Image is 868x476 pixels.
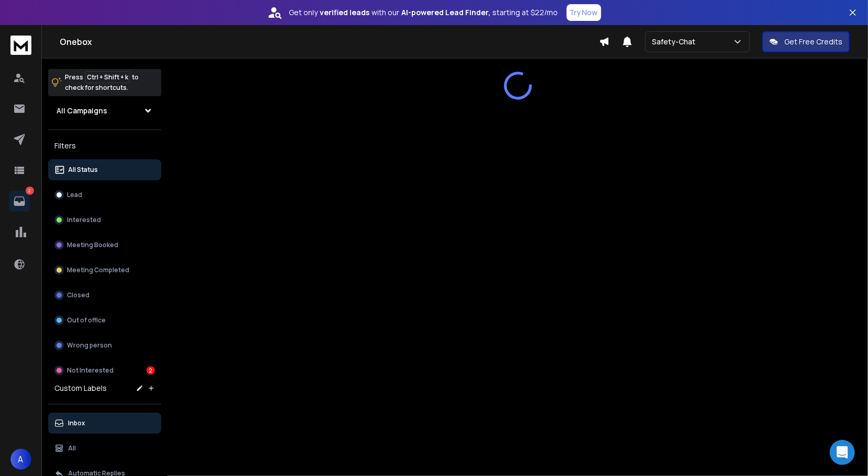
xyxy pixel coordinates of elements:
p: All [68,444,76,452]
button: A [10,449,31,470]
p: Meeting Booked [67,241,118,249]
button: Interested [48,210,161,230]
button: All Status [48,159,161,180]
button: Inbox [48,413,161,434]
button: Out of office [48,310,161,331]
p: Wrong person [67,341,112,350]
p: Safety-Chat [652,37,700,47]
p: Not Interested [67,366,114,375]
button: All [48,438,161,459]
h1: Onebox [60,36,599,48]
p: Out of office [67,316,106,324]
p: Lead [67,191,82,199]
p: 2 [26,187,34,195]
div: Open Intercom Messenger [830,440,855,465]
p: Try Now [570,7,598,18]
button: Closed [48,285,161,306]
p: Inbox [68,419,85,427]
button: Try Now [567,4,601,21]
button: Meeting Booked [48,235,161,256]
span: Ctrl + Shift + k [85,71,130,83]
p: Get only with our starting at $22/mo [289,7,558,18]
h3: Filters [48,138,161,153]
p: All Status [68,166,98,174]
strong: AI-powered Lead Finder, [402,7,491,18]
a: 2 [9,191,30,212]
p: Meeting Completed [67,266,129,274]
button: Not Interested2 [48,360,161,381]
div: 2 [146,366,155,375]
p: Closed [67,291,89,299]
p: Get Free Credits [784,37,842,47]
img: logo [10,36,31,55]
button: Get Free Credits [762,31,850,52]
p: Interested [67,216,101,224]
p: Press to check for shortcuts. [65,72,139,93]
button: Wrong person [48,335,161,356]
h1: All Campaigns [57,106,107,116]
button: All Campaigns [48,100,161,121]
button: Meeting Completed [48,260,161,281]
button: Lead [48,184,161,205]
strong: verified leads [320,7,370,18]
h3: Custom Labels [54,383,107,393]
